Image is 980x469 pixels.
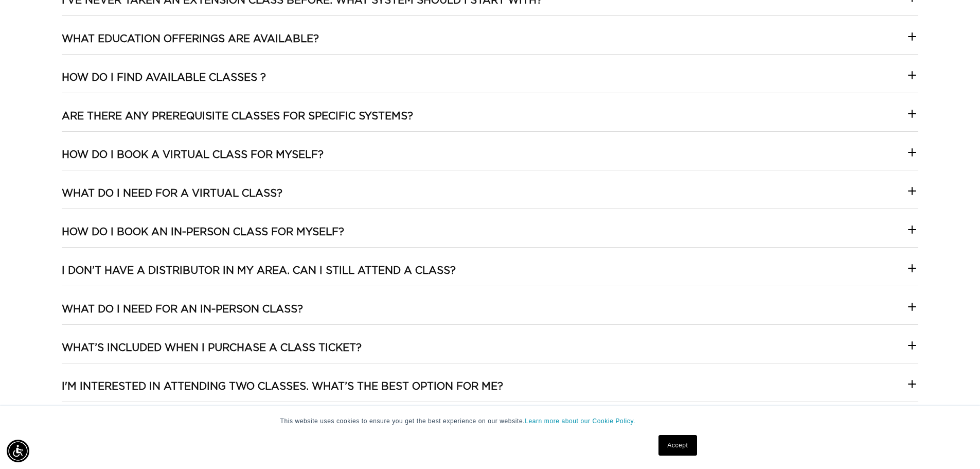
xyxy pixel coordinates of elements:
h3: I'M INTERESTED IN ATTENDING TWO CLASSES. WHAT’S THE BEST OPTION FOR ME? [62,380,503,393]
h3: Are there any prerequisite classes for specific systems? [62,110,413,123]
summary: I don’t have a distributor in my area. Can I still attend a class? [62,264,918,286]
summary: How do I find available classes ? [62,71,918,93]
h3: I don’t have a distributor in my area. Can I still attend a class? [62,264,456,277]
a: Accept [658,435,697,456]
summary: HOW DO I BOOK AN IN-PERSON CLASS FOR MYSELF? [62,225,918,247]
div: Accessibility Menu [7,440,29,462]
summary: WHAT DO I NEED FOR AN IN-PERSON CLASS? [62,303,918,324]
a: Learn more about our Cookie Policy. [525,418,635,425]
summary: What Education offerings are available? [62,32,918,54]
h3: HOW DO I BOOK AN IN-PERSON CLASS FOR MYSELF? [62,225,344,239]
h3: What Education offerings are available? [62,32,319,46]
summary: HOW DO I BOOK A VIRTUAL CLASS FOR MYSELF? [62,148,918,170]
summary: WHAT’S INCLUDED WHEN I PURCHASE A CLASS TICKET? [62,341,918,363]
iframe: Chat Widget [929,420,980,469]
h3: How do I find available classes ? [62,71,266,84]
h3: What do I need for a virtual class? [62,187,282,200]
h3: HOW DO I BOOK A VIRTUAL CLASS FOR MYSELF? [62,148,324,162]
h3: WHAT DO I NEED FOR AN IN-PERSON CLASS? [62,303,303,316]
p: This website uses cookies to ensure you get the best experience on our website. [280,416,700,426]
summary: I'M INTERESTED IN ATTENDING TWO CLASSES. WHAT’S THE BEST OPTION FOR ME? [62,380,918,402]
summary: Are there any prerequisite classes for specific systems? [62,110,918,131]
h3: WHAT’S INCLUDED WHEN I PURCHASE A CLASS TICKET? [62,341,362,355]
summary: What do I need for a virtual class? [62,187,918,209]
